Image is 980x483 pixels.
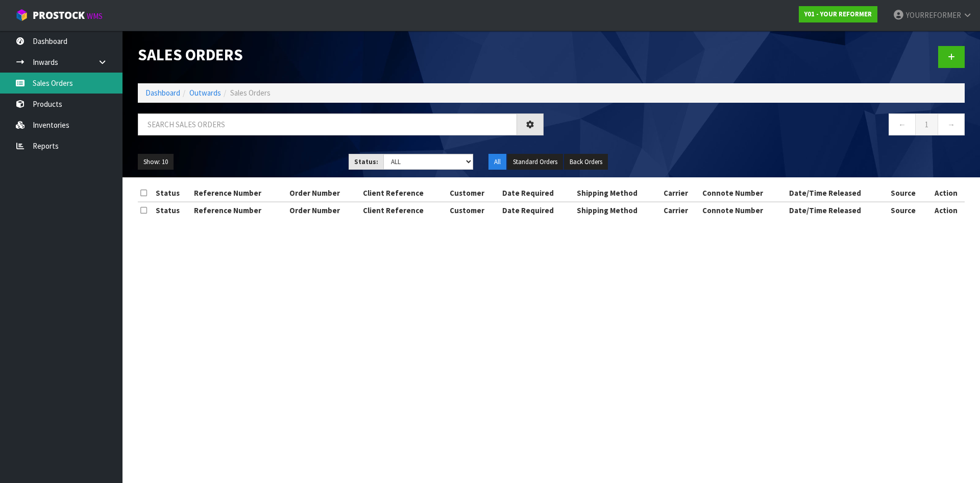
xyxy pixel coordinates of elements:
th: Customer [447,185,500,201]
strong: Y01 - YOUR REFORMER [804,10,872,18]
img: cube-alt.png [15,9,28,21]
th: Order Number [287,185,360,201]
th: Carrier [661,202,700,218]
h1: Sales Orders [138,46,544,63]
span: ProStock [33,9,85,22]
strong: Status: [354,157,378,166]
th: Status [153,202,191,218]
th: Shipping Method [574,202,661,218]
small: WMS [87,11,103,21]
th: Status [153,185,191,201]
a: 1 [915,113,938,135]
button: Standard Orders [507,154,563,170]
button: All [488,154,506,170]
a: → [938,113,965,135]
th: Client Reference [360,185,447,201]
th: Carrier [661,185,700,201]
nav: Page navigation [559,113,965,139]
button: Show: 10 [138,154,174,170]
th: Date/Time Released [787,202,888,218]
th: Reference Number [191,202,287,218]
th: Shipping Method [574,185,661,201]
span: YOURREFORMER [906,10,961,20]
span: Sales Orders [230,88,271,98]
th: Connote Number [700,202,787,218]
th: Action [927,185,965,201]
th: Source [888,202,928,218]
th: Source [888,185,928,201]
th: Date/Time Released [787,185,888,201]
button: Back Orders [564,154,608,170]
th: Client Reference [360,202,447,218]
th: Date Required [500,185,574,201]
a: Outwards [189,88,221,98]
th: Date Required [500,202,574,218]
a: ← [889,113,916,135]
input: Search sales orders [138,113,517,135]
th: Order Number [287,202,360,218]
a: Dashboard [145,88,180,98]
th: Connote Number [700,185,787,201]
th: Reference Number [191,185,287,201]
th: Action [927,202,965,218]
th: Customer [447,202,500,218]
